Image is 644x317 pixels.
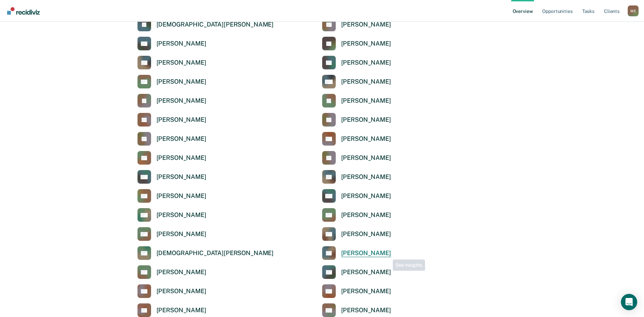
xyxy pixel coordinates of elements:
[157,268,206,276] div: [PERSON_NAME]
[137,265,206,279] a: [PERSON_NAME]
[341,192,391,200] div: [PERSON_NAME]
[322,170,391,184] a: [PERSON_NAME]
[341,78,391,86] div: [PERSON_NAME]
[137,18,274,31] a: [DEMOGRAPHIC_DATA][PERSON_NAME]
[137,132,206,146] a: [PERSON_NAME]
[322,75,391,88] a: [PERSON_NAME]
[137,170,206,184] a: [PERSON_NAME]
[157,306,206,314] div: [PERSON_NAME]
[628,5,639,16] div: M E
[621,294,637,310] div: Open Intercom Messenger
[157,40,206,48] div: [PERSON_NAME]
[157,154,206,162] div: [PERSON_NAME]
[137,151,206,165] a: [PERSON_NAME]
[341,230,391,238] div: [PERSON_NAME]
[157,211,206,219] div: [PERSON_NAME]
[322,208,391,222] a: [PERSON_NAME]
[137,246,274,260] a: [DEMOGRAPHIC_DATA][PERSON_NAME]
[137,303,206,317] a: [PERSON_NAME]
[322,151,391,165] a: [PERSON_NAME]
[341,135,391,143] div: [PERSON_NAME]
[628,5,639,16] button: Profile dropdown button
[157,78,206,86] div: [PERSON_NAME]
[157,97,206,105] div: [PERSON_NAME]
[341,268,391,276] div: [PERSON_NAME]
[341,306,391,314] div: [PERSON_NAME]
[341,97,391,105] div: [PERSON_NAME]
[322,18,391,31] a: [PERSON_NAME]
[137,37,206,50] a: [PERSON_NAME]
[137,94,206,107] a: [PERSON_NAME]
[341,249,391,257] div: [PERSON_NAME]
[341,287,391,295] div: [PERSON_NAME]
[157,173,206,181] div: [PERSON_NAME]
[341,116,391,124] div: [PERSON_NAME]
[341,21,391,29] div: [PERSON_NAME]
[157,21,274,29] div: [DEMOGRAPHIC_DATA][PERSON_NAME]
[322,303,391,317] a: [PERSON_NAME]
[322,189,391,203] a: [PERSON_NAME]
[137,227,206,241] a: [PERSON_NAME]
[322,56,391,69] a: [PERSON_NAME]
[137,284,206,298] a: [PERSON_NAME]
[137,189,206,203] a: [PERSON_NAME]
[322,284,391,298] a: [PERSON_NAME]
[341,40,391,48] div: [PERSON_NAME]
[157,116,206,124] div: [PERSON_NAME]
[137,113,206,127] a: [PERSON_NAME]
[341,211,391,219] div: [PERSON_NAME]
[322,37,391,50] a: [PERSON_NAME]
[341,154,391,162] div: [PERSON_NAME]
[157,135,206,143] div: [PERSON_NAME]
[7,7,40,15] img: Recidiviz
[137,56,206,69] a: [PERSON_NAME]
[322,132,391,146] a: [PERSON_NAME]
[157,287,206,295] div: [PERSON_NAME]
[137,208,206,222] a: [PERSON_NAME]
[341,173,391,181] div: [PERSON_NAME]
[322,265,391,279] a: [PERSON_NAME]
[322,113,391,127] a: [PERSON_NAME]
[322,227,391,241] a: [PERSON_NAME]
[157,59,206,67] div: [PERSON_NAME]
[157,249,274,257] div: [DEMOGRAPHIC_DATA][PERSON_NAME]
[341,59,391,67] div: [PERSON_NAME]
[322,246,391,260] a: [PERSON_NAME]
[157,192,206,200] div: [PERSON_NAME]
[322,94,391,107] a: [PERSON_NAME]
[137,75,206,88] a: [PERSON_NAME]
[157,230,206,238] div: [PERSON_NAME]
